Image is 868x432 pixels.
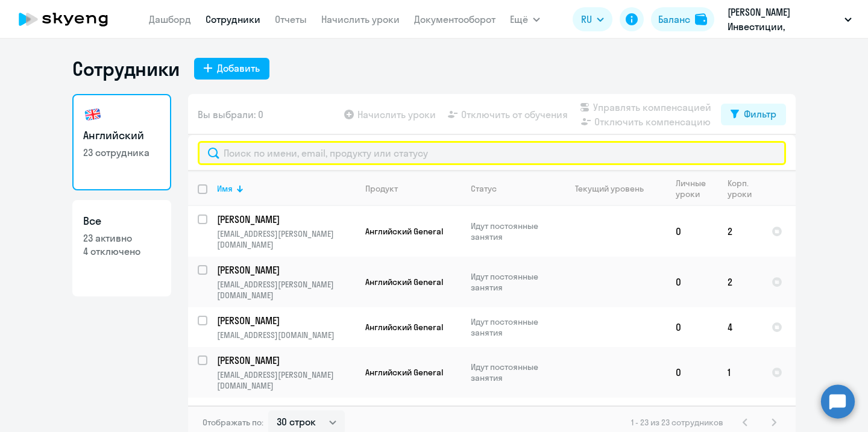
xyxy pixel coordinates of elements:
[365,367,443,378] span: Английский General
[365,183,461,194] div: Продукт
[83,146,160,159] p: 23 сотрудника
[728,178,761,199] div: Корп. уроки
[471,183,497,194] div: Статус
[198,141,786,165] input: Сканирование с помощью Zero-Phishing
[695,13,707,25] img: balance
[72,94,171,190] a: Английский23 сотрудника
[471,183,553,194] div: Статус
[658,12,690,27] div: Баланс
[666,347,718,398] td: 0
[365,226,443,237] span: Английский General
[217,314,353,327] p: [PERSON_NAME]
[575,183,644,194] div: Текущий уровень
[471,221,553,242] p: Идут постоянные занятия
[718,206,762,257] td: 2
[414,13,495,25] a: Документооборот
[217,213,355,226] a: [PERSON_NAME]
[666,206,718,257] td: 0
[217,330,355,340] p: [EMAIL_ADDRESS][DOMAIN_NAME]
[217,61,260,75] div: Добавить
[217,369,355,391] p: [EMAIL_ADDRESS][PERSON_NAME][DOMAIN_NAME]
[728,5,840,34] p: [PERSON_NAME] Инвестиции, [PERSON_NAME] ТЕХНОЛОГИИ, ООО
[573,7,612,31] button: RU
[83,105,102,124] img: english
[203,417,263,428] span: Отображать по:
[721,104,786,125] button: Фильтр
[651,7,714,31] button: Балансbalance
[365,183,398,194] div: Продукт
[321,13,400,25] a: Начислить уроки
[194,58,269,80] button: Добавить
[217,228,355,250] p: [EMAIL_ADDRESS][PERSON_NAME][DOMAIN_NAME]
[510,12,528,27] span: Ещё
[217,263,353,277] p: [PERSON_NAME]
[564,183,665,194] div: Текущий уровень
[217,354,353,367] p: [PERSON_NAME]
[217,279,355,301] p: [EMAIL_ADDRESS][PERSON_NAME][DOMAIN_NAME]
[217,213,353,226] p: [PERSON_NAME]
[217,314,355,327] a: [PERSON_NAME]
[744,107,776,121] div: Фильтр
[676,178,706,199] div: Личные уроки
[198,107,263,122] span: Вы выбрали: 0
[471,316,553,338] p: Идут постоянные занятия
[666,307,718,347] td: 0
[676,178,717,199] div: Личные уроки
[718,257,762,307] td: 2
[510,7,540,31] button: Ещё
[217,263,355,277] a: [PERSON_NAME]
[206,13,260,25] a: Сотрудники
[217,354,355,367] a: [PERSON_NAME]
[83,245,160,258] p: 4 отключено
[217,183,233,194] div: Имя
[365,322,443,333] span: Английский General
[718,347,762,398] td: 1
[217,404,353,418] p: [PERSON_NAME]
[275,13,307,25] a: Отчеты
[149,13,191,25] a: Дашборд
[718,307,762,347] td: 4
[365,277,443,287] span: Английский General
[581,12,592,27] span: RU
[728,178,752,199] div: Корп. уроки
[217,404,355,418] a: [PERSON_NAME]
[83,231,160,245] p: 23 активно
[83,128,160,143] h3: Английский
[217,183,355,194] div: Имя
[471,362,553,383] p: Идут постоянные занятия
[83,213,160,229] h3: Все
[72,200,171,296] a: Все23 активно4 отключено
[72,57,180,81] h1: Сотрудники
[722,5,858,34] button: [PERSON_NAME] Инвестиции, [PERSON_NAME] ТЕХНОЛОГИИ, ООО
[631,417,723,428] span: 1 - 23 из 23 сотрудников
[666,257,718,307] td: 0
[471,271,553,293] p: Идут постоянные занятия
